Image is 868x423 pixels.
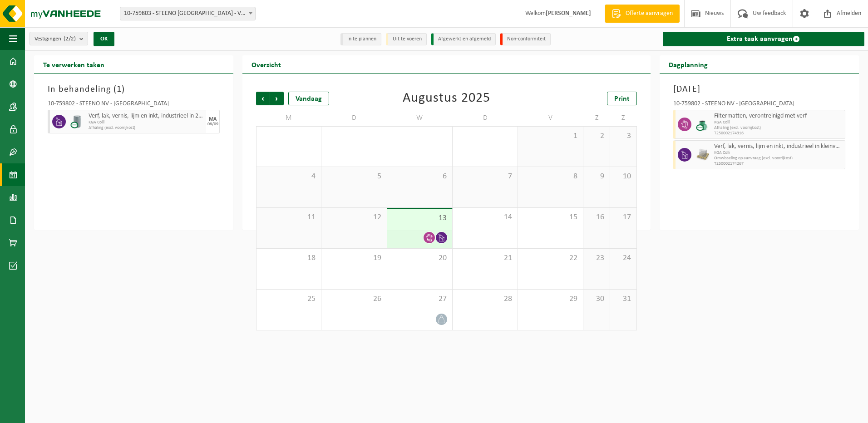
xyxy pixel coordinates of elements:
span: Afhaling (excl. voorrijkost) [714,125,843,131]
span: 18 [261,253,316,263]
span: Filtermatten, verontreinigd met verf [714,113,843,120]
div: 08/09 [207,122,218,127]
span: 21 [457,253,513,263]
div: MA [209,117,217,122]
span: 28 [457,294,513,304]
span: 1 [523,131,578,141]
span: KGA Colli [89,120,204,125]
span: Vorige [256,92,270,105]
td: M [256,110,321,126]
div: 10-759802 - STEENO NV - [GEOGRAPHIC_DATA] [673,101,845,110]
img: LP-PA-00000-WDN-11 [696,148,710,162]
li: Uit te voeren [386,33,427,45]
span: 17 [615,212,632,222]
button: OK [94,32,114,46]
h2: Dagplanning [660,55,717,73]
span: KGA Colli [714,150,843,156]
span: 10-759803 - STEENO NV - VICHTE [120,7,256,20]
span: Offerte aanvragen [623,9,675,18]
button: Vestigingen(2/2) [30,32,88,45]
span: 2 [588,131,605,141]
span: 11 [261,212,316,222]
a: Print [607,92,637,105]
h3: [DATE] [673,83,845,96]
span: 10-759803 - STEENO NV - VICHTE [120,7,255,20]
td: D [321,110,387,126]
span: 26 [326,294,382,304]
span: Volgende [270,92,284,105]
span: T250002174316 [714,131,843,136]
img: PB-OT-0200-CU [696,118,710,131]
span: 12 [326,212,382,222]
li: In te plannen [340,33,381,45]
strong: [PERSON_NAME] [546,10,591,17]
img: LP-LD-00200-CU [70,115,84,128]
span: 1 [117,85,122,94]
span: 30 [588,294,605,304]
span: 4 [261,172,316,182]
td: V [518,110,583,126]
li: Afgewerkt en afgemeld [431,33,496,45]
span: 7 [457,172,513,182]
td: D [453,110,518,126]
span: 25 [261,294,316,304]
li: Non-conformiteit [500,33,551,45]
span: 29 [523,294,578,304]
a: Extra taak aanvragen [663,32,864,46]
span: 8 [523,172,578,182]
span: 10 [615,172,632,182]
div: Augustus 2025 [403,92,490,105]
span: KGA Colli [714,120,843,125]
h2: Overzicht [242,55,290,73]
span: 3 [615,131,632,141]
span: T250002174267 [714,161,843,167]
h3: In behandeling ( ) [48,83,220,96]
span: 27 [392,294,448,304]
span: 13 [392,213,448,223]
span: 14 [457,212,513,222]
span: 9 [588,172,605,182]
td: Z [610,110,637,126]
span: Afhaling (excl. voorrijkost) [89,125,204,131]
span: Vestigingen [35,32,76,46]
td: W [387,110,453,126]
span: Print [614,95,630,103]
span: Verf, lak, vernis, lijm en inkt, industrieel in kleinverpakking [714,143,843,150]
div: 10-759802 - STEENO NV - [GEOGRAPHIC_DATA] [48,101,220,110]
span: 31 [615,294,632,304]
span: 6 [392,172,448,182]
span: Verf, lak, vernis, lijm en inkt, industrieel in 200lt-vat [89,113,204,120]
span: 5 [326,172,382,182]
span: 22 [523,253,578,263]
a: Offerte aanvragen [605,5,680,23]
span: 23 [588,253,605,263]
span: 16 [588,212,605,222]
span: 20 [392,253,448,263]
count: (2/2) [64,36,76,42]
h2: Te verwerken taken [34,55,113,73]
span: Omwisseling op aanvraag (excl. voorrijkost) [714,156,843,161]
span: 19 [326,253,382,263]
td: Z [583,110,610,126]
span: 15 [523,212,578,222]
span: 24 [615,253,632,263]
div: Vandaag [288,92,329,105]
